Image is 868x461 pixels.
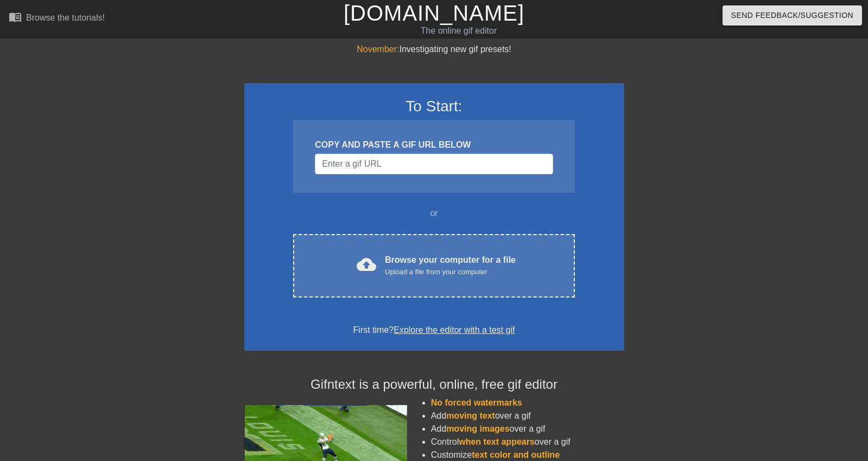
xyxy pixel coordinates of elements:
button: Send Feedback/Suggestion [723,5,862,26]
div: Upload a file from your computer [385,267,516,277]
h3: To Start: [258,97,610,116]
span: No forced watermarks [431,398,522,407]
div: or [273,207,596,220]
span: November: [357,45,399,54]
span: cloud_upload [357,255,376,274]
div: COPY AND PASTE A GIF URL BELOW [315,138,553,151]
span: menu_book [9,10,22,23]
div: First time? [258,324,610,337]
input: Username [315,154,553,174]
span: Send Feedback/Suggestion [731,9,853,22]
div: Browse the tutorials! [26,13,105,22]
li: Control over a gif [431,435,624,449]
span: moving text [446,411,495,420]
h4: Gifntext is a powerful, online, free gif editor [244,377,624,393]
li: Add over a gif [431,409,624,422]
span: when text appears [459,437,535,446]
li: Add over a gif [431,422,624,435]
span: text color and outline [472,450,560,459]
span: moving images [446,424,509,433]
div: The online gif editor [295,24,623,37]
div: Browse your computer for a file [385,254,516,277]
div: Investigating new gif presets! [244,43,624,56]
a: [DOMAIN_NAME] [344,1,524,25]
a: Explore the editor with a test gif [394,325,515,334]
a: Browse the tutorials! [9,10,105,27]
